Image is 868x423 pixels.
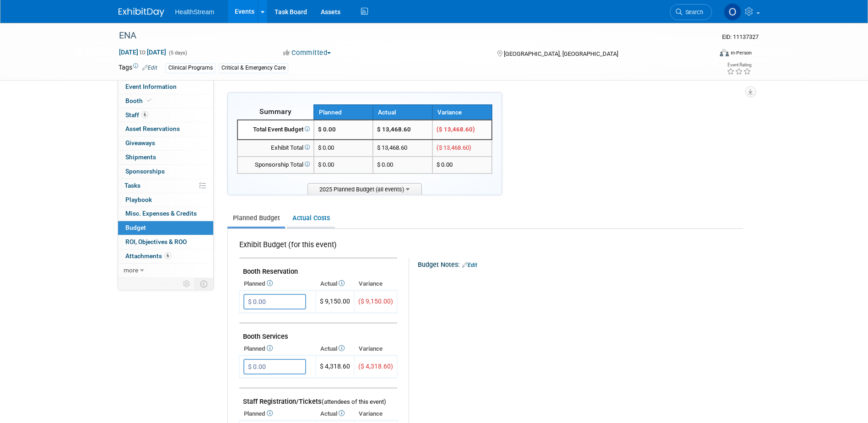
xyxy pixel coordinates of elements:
a: Misc. Expenses & Credits [118,207,213,221]
div: Sponsorship Total [242,161,310,169]
div: ENA [116,27,698,44]
i: Booth reservation complete [147,98,151,103]
a: Actual Costs [287,210,335,227]
span: Booth [125,97,153,104]
span: Giveaways [125,139,155,146]
th: Actual [373,105,432,120]
img: ExhibitDay [119,8,164,17]
div: Exhibit Budget (for this event) [239,240,394,255]
div: Event Format [658,48,752,61]
a: ROI, Objectives & ROO [118,235,213,249]
span: Misc. Expenses & Credits [125,210,197,217]
span: ROI, Objectives & ROO [125,238,187,245]
span: 2025 Planned Budget (all events) [307,183,422,195]
td: Staff Registration/Tickets [239,388,397,408]
span: Playbook [125,196,152,203]
th: Variance [432,105,492,120]
th: Actual [316,277,354,290]
a: Staff6 [118,108,213,122]
span: 6 [141,111,148,118]
span: (attendees of this event) [322,398,386,405]
span: HealthStream [175,8,215,16]
button: Committed [280,48,334,58]
span: $ 9,150.00 [320,298,350,305]
div: Clinical Programs [166,63,216,73]
div: In-Person [730,49,752,56]
span: Budget [125,224,146,231]
a: Budget [118,221,213,235]
div: Event Rating [727,63,751,67]
th: Planned [239,407,316,420]
span: $ 0.00 [437,161,453,168]
a: Search [670,4,712,20]
span: Search [682,9,703,16]
th: Variance [354,407,397,420]
a: Booth [118,94,213,108]
span: Event ID: 11137327 [722,33,759,40]
span: ($ 13,468.60) [437,144,471,151]
a: Edit [142,65,157,71]
a: Sponsorships [118,165,213,179]
td: $ 13,468.60 [373,140,432,157]
span: Event Information [125,83,177,90]
img: Olivia Christopher [724,3,741,21]
div: Total Event Budget [242,125,310,134]
span: $ 0.00 [318,144,334,151]
a: Event Information [118,80,213,94]
td: Tags [119,63,157,73]
span: $ 0.00 [318,161,334,168]
span: 6 [164,252,171,259]
span: ($ 9,150.00) [358,298,393,305]
span: ($ 13,468.60) [437,126,475,133]
span: Asset Reservations [125,125,180,132]
a: more [118,264,213,277]
th: Variance [354,277,397,290]
div: Exhibit Total [242,144,310,152]
span: Attachments [125,252,171,260]
td: $ 13,468.60 [373,120,432,140]
th: Planned [239,277,316,290]
a: Attachments6 [118,249,213,263]
span: Summary [259,107,291,116]
span: Sponsorships [125,168,165,175]
div: Critical & Emergency Care [219,63,288,73]
span: to [138,49,147,56]
a: Playbook [118,193,213,207]
a: Asset Reservations [118,122,213,136]
span: more [124,266,138,274]
td: Booth Services [239,323,397,343]
a: Shipments [118,151,213,164]
th: Actual [316,342,354,355]
th: Planned [314,105,373,120]
span: [GEOGRAPHIC_DATA], [GEOGRAPHIC_DATA] [504,50,618,57]
th: Variance [354,342,397,355]
span: Staff [125,111,148,119]
span: ($ 4,318.60) [358,363,393,370]
td: Booth Reservation [239,258,397,278]
a: Edit [462,262,477,268]
td: $ 4,318.60 [316,356,354,378]
td: Personalize Event Tab Strip [179,278,195,290]
a: Planned Budget [227,210,285,227]
img: Format-Inperson.png [720,49,729,56]
a: Giveaways [118,136,213,150]
th: Actual [316,407,354,420]
td: $ 0.00 [373,157,432,174]
th: Planned [239,342,316,355]
span: (5 days) [168,50,187,56]
span: Shipments [125,153,156,161]
span: Tasks [124,182,140,189]
div: Budget Notes: [418,258,742,270]
span: [DATE] [DATE] [119,48,167,56]
a: Tasks [118,179,213,193]
span: $ 0.00 [318,126,336,133]
td: Toggle Event Tabs [194,278,213,290]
